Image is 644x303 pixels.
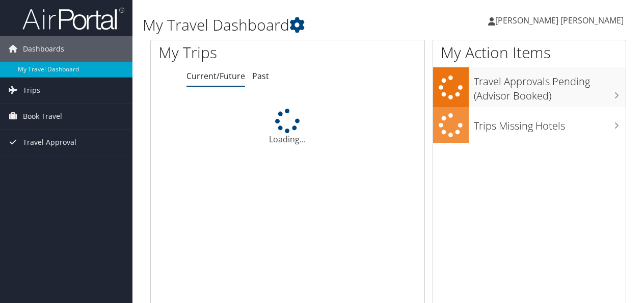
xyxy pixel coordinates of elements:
a: Trips Missing Hotels [433,107,626,143]
h1: My Travel Dashboard [143,14,470,36]
img: airportal-logo.png [22,7,124,31]
a: Past [252,70,269,82]
div: Loading... [151,109,424,145]
span: Dashboards [23,36,64,62]
span: Trips [23,78,40,103]
h1: My Action Items [433,42,626,63]
h3: Travel Approvals Pending (Advisor Booked) [474,69,626,103]
a: Current/Future [186,70,245,82]
span: [PERSON_NAME] [PERSON_NAME] [495,15,624,26]
span: Book Travel [23,104,62,129]
h3: Trips Missing Hotels [474,114,626,133]
span: Travel Approval [23,130,76,155]
a: Travel Approvals Pending (Advisor Booked) [433,67,626,107]
h1: My Trips [158,42,303,63]
a: [PERSON_NAME] [PERSON_NAME] [488,5,634,36]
